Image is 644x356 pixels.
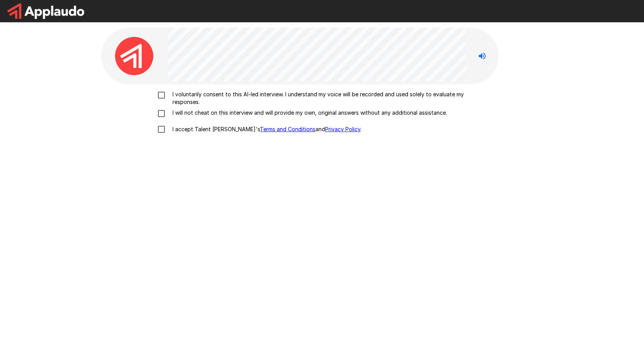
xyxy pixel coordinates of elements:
p: I will not cheat on this interview and will provide my own, original answers without any addition... [169,109,447,117]
img: applaudo_avatar.png [115,37,153,75]
button: Stop reading questions aloud [475,48,490,64]
a: Privacy Policy [325,126,360,132]
p: I voluntarily consent to this AI-led interview. I understand my voice will be recorded and used s... [169,91,491,106]
a: Terms and Conditions [260,126,315,132]
p: I accept Talent [PERSON_NAME]'s and . [169,125,361,133]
